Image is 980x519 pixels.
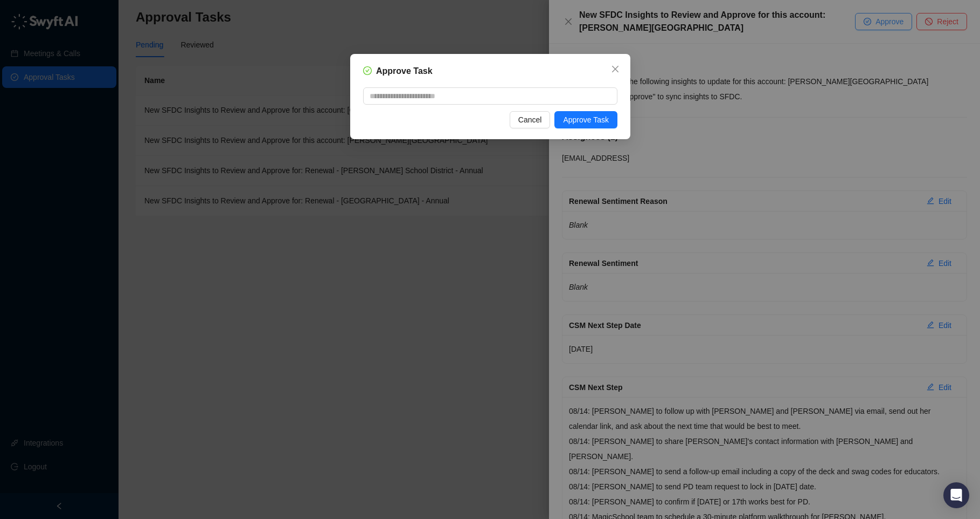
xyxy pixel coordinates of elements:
button: Approve Task [554,111,617,128]
div: Open Intercom Messenger [943,482,969,508]
button: Cancel [509,111,550,128]
h5: Approve Task [376,65,433,78]
span: close [611,65,620,73]
button: Close [607,60,624,78]
span: Cancel [518,114,541,126]
span: Approve Task [563,114,609,126]
span: check-circle [363,66,372,75]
